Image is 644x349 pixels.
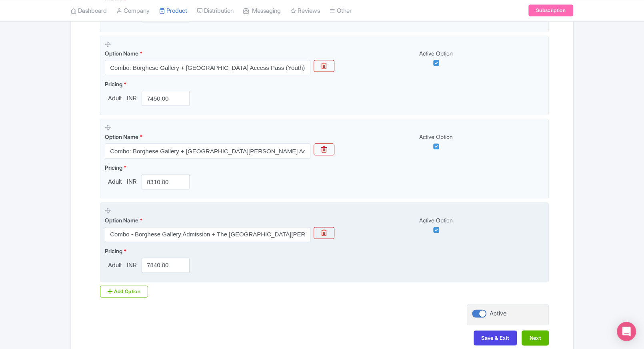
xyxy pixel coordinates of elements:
[105,261,125,270] span: Adult
[105,94,125,103] span: Adult
[142,258,190,273] input: 0.00
[125,177,138,186] span: INR
[105,217,138,224] span: Option Name
[617,322,636,341] div: Open Intercom Messenger
[522,330,549,345] button: Next
[105,164,122,171] span: Pricing
[528,5,573,17] a: Subscription
[105,248,122,254] span: Pricing
[419,133,453,140] span: Active Option
[125,261,138,270] span: INR
[105,50,138,57] span: Option Name
[142,174,190,189] input: 0.00
[125,94,138,103] span: INR
[419,217,453,224] span: Active Option
[100,286,148,297] div: Add Option
[105,60,310,75] input: Option Name
[105,133,138,140] span: Option Name
[105,143,310,159] input: Option Name
[105,177,125,186] span: Adult
[142,91,190,106] input: 0.00
[105,227,310,242] input: Option Name
[474,330,517,345] button: Save & Exit
[105,81,122,87] span: Pricing
[490,309,506,318] div: Active
[419,50,453,57] span: Active Option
